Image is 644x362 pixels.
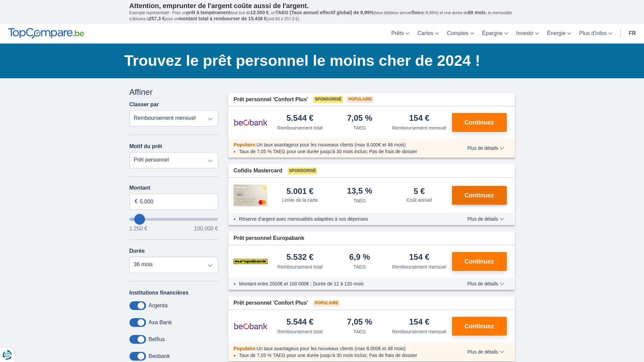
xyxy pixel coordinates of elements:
div: : [228,345,453,352]
div: Remboursement mensuel [392,263,446,270]
div: 154 € [409,253,429,262]
button: Continuez [452,186,507,205]
p: Attention, emprunter de l'argent coûte aussi de l'argent. [129,2,515,10]
label: Institutions financières [129,290,189,296]
div: 13,5 % [347,187,372,196]
input: wantToBorrow [129,218,218,221]
img: TopCompare [8,28,84,39]
div: Remboursement mensuel [392,328,446,335]
img: pret personnel Beobank [234,318,267,335]
span: Plus de détails [467,281,504,286]
li: Taux de 7,05 % TAEG pour une durée jusqu’à 30 mois inclus; Pas de frais de dossier [239,352,448,359]
img: pret personnel Beobank [234,114,267,131]
div: TAEG [353,197,366,204]
button: Continuez [452,113,507,132]
span: 12.500 € [251,10,269,15]
div: 5.544 € [286,318,313,327]
a: Énergie [543,24,575,44]
span: Plus de détails [467,350,504,354]
label: Beobank [149,353,170,359]
span: Populaire [234,142,255,147]
span: fixe [412,10,420,15]
button: Continuez [452,317,507,336]
span: Prêt personnel 'Confort Plus' [234,96,308,104]
div: 5 € [414,187,425,195]
a: Épargne [478,24,512,44]
span: Sponsorisé [288,168,317,174]
div: : [228,141,453,148]
div: Remboursement total [277,124,323,131]
label: Montant [129,185,218,191]
label: Durée [129,248,145,254]
label: Argenta [149,303,168,309]
li: Montant entre 2500€ et 100 000€ ; Durée de 12 à 120 mois [239,280,448,287]
span: Continuez [464,323,494,329]
label: Belfius [149,336,165,342]
label: Classer par [129,102,159,108]
span: Un taux avantageux pour les nouveaux clients (max 8.000€ et 48 mois) [257,346,406,351]
p: Exemple représentatif : Pour un tous but de , un (taux débiteur annuel de 8,99%) et une durée de ... [129,10,515,22]
li: Taux de 7,05 % TAEG pour une durée jusqu’à 30 mois inclus; Pas de frais de dossier [239,148,448,155]
h1: Trouvez le prêt personnel le moins cher de 2024 ! [124,50,515,71]
a: Comptes [443,24,478,44]
button: Plus de détails [462,216,509,222]
span: Populaire [347,96,373,103]
button: Plus de détails [462,145,509,151]
span: montant total à rembourser de 15.438 € [178,16,267,21]
span: Prêt personnel Europabank [234,234,304,242]
img: pret personnel Europabank [234,253,267,270]
div: 5.544 € [286,114,313,123]
label: Motif du prêt [129,143,162,149]
a: fr [625,24,640,44]
span: Populaire [313,300,340,307]
div: 7,05 % [347,114,372,123]
div: Limite de la carte [282,197,318,203]
span: Continuez [464,258,494,264]
div: TAEG [353,328,366,335]
div: TAEG [353,124,366,131]
div: 5.532 € [286,253,313,262]
span: Continuez [464,119,494,126]
span: 60 mois [468,10,486,15]
button: Plus de détails [462,281,509,286]
a: Plus d'infos [575,24,616,44]
span: Un taux avantageux pour les nouveaux clients (max 8.000€ et 48 mois) [257,142,406,147]
button: Plus de détails [462,349,509,355]
div: Affiner [129,86,218,98]
span: prêt à tempérament [186,10,230,15]
a: Cartes [413,24,443,44]
div: 6,9 % [349,253,370,262]
div: Remboursement total [277,328,323,335]
div: 154 € [409,318,429,327]
li: Réserve d'argent avec mensualités adaptées à vos dépenses [239,216,448,222]
span: TAEG (Taux annuel effectif global) de 8,99% [276,10,374,15]
span: 257,3 € [149,16,165,21]
div: Coût annuel [406,197,432,203]
a: Investir [512,24,543,44]
span: Populaire [234,346,255,351]
div: 7,05 % [347,318,372,327]
span: € [135,198,138,205]
img: pret personnel Cofidis CC [234,185,267,206]
span: 1.250 € [129,226,147,231]
div: Remboursement mensuel [392,124,446,131]
span: Prêt personnel 'Confort Plus' [234,299,308,307]
span: Sponsorisé [313,96,343,103]
span: 100.000 € [194,226,218,231]
div: 154 € [409,114,429,123]
a: Prêts [387,24,413,44]
span: Plus de détails [467,217,504,221]
button: Continuez [452,252,507,271]
div: 5.001 € [286,187,313,195]
div: Remboursement total [277,263,323,270]
span: Continuez [464,192,494,198]
span: Plus de détails [467,146,504,150]
div: TAEG [353,263,366,270]
label: Axa Bank [149,319,172,326]
span: Cofidis Mastercard [234,167,282,175]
